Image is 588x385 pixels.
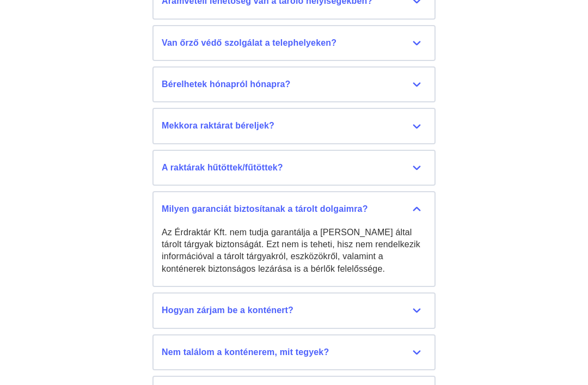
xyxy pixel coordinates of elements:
[152,66,436,102] button: Bérelhetek hónapról hónapra?
[152,191,436,287] button: Milyen garanciát biztosítanak a tárolt dolgaimra? Az Érdraktár Kft. nem tudja garantálja a [PERSO...
[162,162,426,174] div: A raktárak hűtöttek/fűtöttek?
[152,334,436,370] button: Nem találom a konténerem, mit tegyek?
[162,120,426,132] div: Mekkora raktárat béreljek?
[162,78,426,90] div: Bérelhetek hónapról hónapra?
[162,203,426,215] div: Milyen garanciát biztosítanak a tárolt dolgaimra?
[162,227,426,276] div: Az Érdraktár Kft. nem tudja garantálja a [PERSON_NAME] által tárolt tárgyak biztonságát. Ezt nem ...
[152,150,436,186] button: A raktárak hűtöttek/fűtöttek?
[152,292,436,328] button: Hogyan zárjam be a konténert?
[162,346,426,358] div: Nem találom a konténerem, mit tegyek?
[162,37,426,49] div: Van őrző védő szolgálat a telephelyeken?
[152,25,436,61] button: Van őrző védő szolgálat a telephelyeken?
[152,108,436,144] button: Mekkora raktárat béreljek?
[162,304,426,316] div: Hogyan zárjam be a konténert?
